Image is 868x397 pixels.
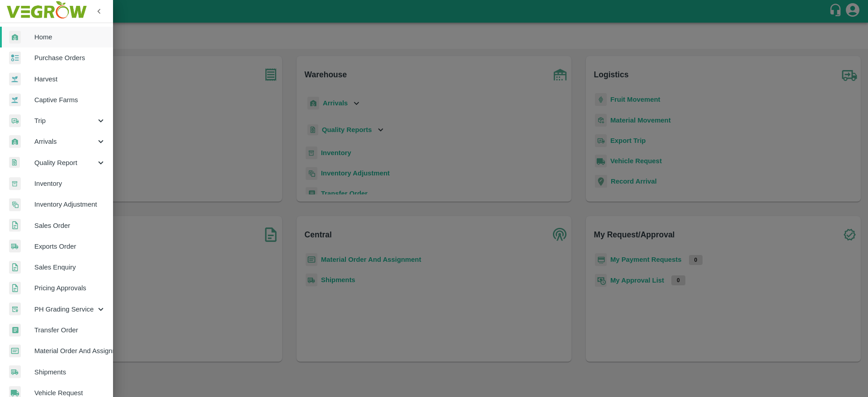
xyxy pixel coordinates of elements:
[9,135,21,148] img: whArrival
[34,179,106,189] span: Inventory
[34,346,106,356] span: Material Order And Assignment
[9,114,21,128] img: delivery
[9,324,21,337] img: whTransfer
[34,95,106,105] span: Captive Farms
[9,198,21,211] img: inventory
[9,177,21,190] img: whInventory
[9,219,21,232] img: sales
[9,282,21,295] img: sales
[34,137,96,147] span: Arrivals
[34,367,106,377] span: Shipments
[9,93,21,107] img: harvest
[34,325,106,335] span: Transfer Order
[9,72,21,86] img: harvest
[34,304,96,314] span: PH Grading Service
[34,158,96,168] span: Quality Report
[9,157,20,168] img: qualityReport
[9,345,21,358] img: centralMaterial
[9,261,21,274] img: sales
[34,116,96,126] span: Trip
[34,199,106,209] span: Inventory Adjustment
[9,302,21,316] img: whTracker
[9,365,21,378] img: shipments
[34,241,106,251] span: Exports Order
[9,31,21,44] img: whArrival
[34,221,106,231] span: Sales Order
[34,262,106,272] span: Sales Enquiry
[34,74,106,84] span: Harvest
[34,283,106,293] span: Pricing Approvals
[34,53,106,63] span: Purchase Orders
[9,52,21,65] img: reciept
[9,240,21,253] img: shipments
[34,32,106,42] span: Home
